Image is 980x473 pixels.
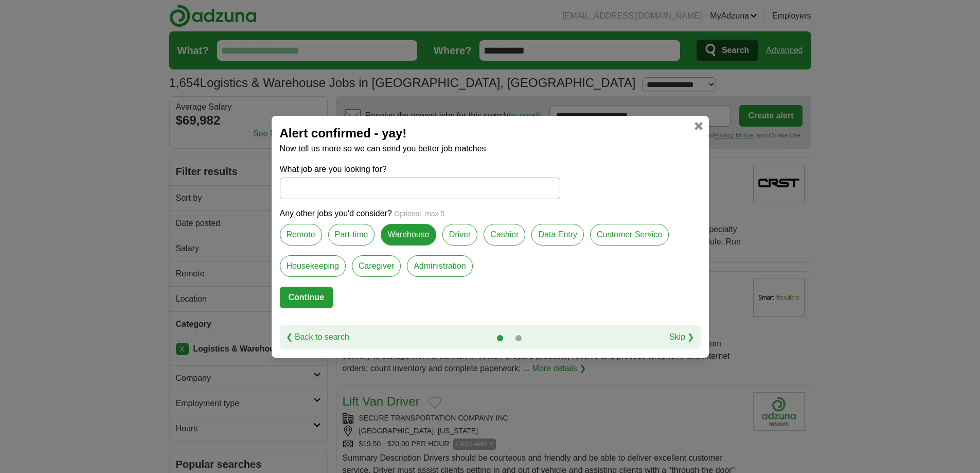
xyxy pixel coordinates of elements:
[669,331,694,343] a: Skip ❯
[280,207,701,220] p: Any other jobs you'd consider?
[280,287,333,308] button: Continue
[352,255,401,277] label: Caregiver
[280,143,701,155] p: Now tell us more so we can send you better job matches
[394,209,444,218] span: Optional, max 5
[328,224,375,246] label: Part-time
[280,224,322,246] label: Remote
[280,255,346,277] label: Housekeeping
[381,224,436,246] label: Warehouse
[407,255,472,277] label: Administration
[442,224,478,246] label: Driver
[531,224,584,246] label: Data Entry
[590,224,669,246] label: Customer Service
[484,224,525,246] label: Cashier
[280,163,560,176] label: What job are you looking for?
[286,331,349,343] a: ❮ Back to search
[280,124,701,143] h2: Alert confirmed - yay!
